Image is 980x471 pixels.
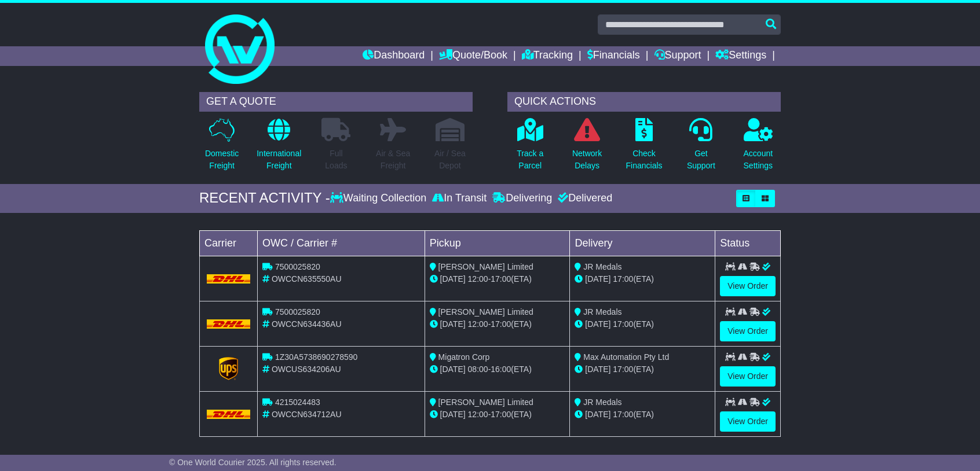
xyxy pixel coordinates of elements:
[468,365,488,374] span: 08:00
[438,307,533,317] span: [PERSON_NAME] Limited
[199,92,473,112] div: GET A QUOTE
[555,192,612,205] div: Delivered
[585,410,610,419] span: [DATE]
[575,363,710,376] div: (ETA)
[744,148,773,172] p: Account Settings
[429,192,489,205] div: In Transit
[439,46,507,66] a: Quote/Book
[575,273,710,285] div: (ETA)
[720,366,776,387] a: View Order
[430,273,565,285] div: - (ETA)
[204,117,239,178] a: DomesticFreight
[207,274,250,284] img: DHL.png
[626,148,663,172] p: Check Financials
[430,318,565,330] div: - (ETA)
[275,307,320,317] span: 7500025820
[491,365,511,374] span: 16:00
[491,274,511,284] span: 17:00
[272,365,341,374] span: OWCUS634206AU
[489,192,555,205] div: Delivering
[468,274,488,284] span: 12:00
[572,148,602,172] p: Network Delays
[272,410,342,419] span: OWCCN634712AU
[440,319,466,329] span: [DATE]
[438,262,533,271] span: [PERSON_NAME] Limited
[440,365,466,374] span: [DATE]
[587,46,640,66] a: Financials
[743,117,774,178] a: AccountSettings
[430,363,565,376] div: - (ETA)
[715,230,781,256] td: Status
[522,46,573,66] a: Tracking
[720,411,776,432] a: View Order
[468,319,488,329] span: 12:00
[575,409,710,421] div: (ETA)
[440,274,466,284] span: [DATE]
[430,409,565,421] div: - (ETA)
[272,274,342,284] span: OWCCN635550AU
[613,410,633,419] span: 17:00
[715,46,766,66] a: Settings
[321,148,350,172] p: Full Loads
[169,458,337,467] span: © One World Courier 2025. All rights reserved.
[434,148,466,172] p: Air / Sea Depot
[256,117,302,178] a: InternationalFreight
[575,318,710,330] div: (ETA)
[720,321,776,341] a: View Order
[257,148,301,172] p: International Freight
[275,262,320,271] span: 7500025820
[654,46,701,66] a: Support
[613,274,633,284] span: 17:00
[491,410,511,419] span: 17:00
[720,276,776,296] a: View Order
[583,307,621,317] span: JR Medals
[686,117,716,178] a: GetSupport
[440,410,466,419] span: [DATE]
[207,410,250,419] img: DHL.png
[491,319,511,329] span: 17:00
[613,365,633,374] span: 17:00
[330,192,429,205] div: Waiting Collection
[570,230,715,256] td: Delivery
[258,230,425,256] td: OWC / Carrier #
[275,398,320,407] span: 4215024483
[585,319,610,329] span: [DATE]
[583,262,621,271] span: JR Medals
[207,319,250,329] img: DHL.png
[583,352,669,362] span: Max Automation Pty Ltd
[517,148,543,172] p: Track a Parcel
[583,398,621,407] span: JR Medals
[613,319,633,329] span: 17:00
[272,319,342,329] span: OWCCN634436AU
[585,274,610,284] span: [DATE]
[687,148,715,172] p: Get Support
[572,117,602,178] a: NetworkDelays
[425,230,570,256] td: Pickup
[200,230,258,256] td: Carrier
[275,352,357,362] span: 1Z30A5738690278590
[516,117,544,178] a: Track aParcel
[199,190,330,207] div: RECENT ACTIVITY -
[363,46,425,66] a: Dashboard
[507,92,781,112] div: QUICK ACTIONS
[438,398,533,407] span: [PERSON_NAME] Limited
[585,365,610,374] span: [DATE]
[376,148,410,172] p: Air & Sea Freight
[219,357,239,380] img: GetCarrierServiceLogo
[438,352,490,362] span: Migatron Corp
[205,148,239,172] p: Domestic Freight
[468,410,488,419] span: 12:00
[626,117,663,178] a: CheckFinancials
